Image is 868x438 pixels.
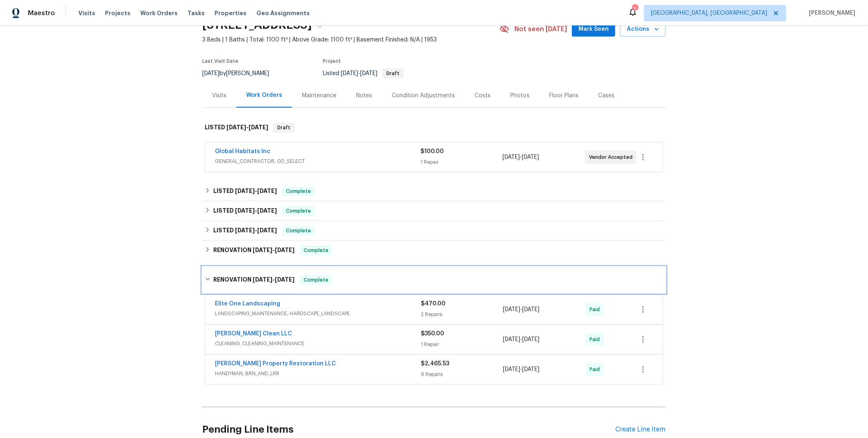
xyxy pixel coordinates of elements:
span: [DATE] [523,337,540,342]
h6: LISTED [213,206,277,216]
span: LANDSCAPING_MAINTENANCE, HARDSCAPE_LANDSCAPE [215,310,421,318]
h6: RENOVATION [213,245,295,255]
span: Not seen [DATE] [514,25,567,33]
span: [DATE] [257,188,277,194]
div: Condition Adjustments [392,92,455,100]
span: CLEANING, CLEANING_MAINTENANCE [215,339,421,348]
span: Listed [323,71,404,76]
span: - [253,247,295,253]
div: Cases [598,92,614,100]
span: GENERAL_CONTRACTOR, OD_SELECT [215,157,420,165]
div: Photos [510,92,530,100]
span: Complete [283,187,314,195]
span: Vendor Accepted [589,153,636,161]
span: Complete [300,246,332,255]
span: Paid [590,365,603,374]
div: 1 Repair [420,158,503,166]
a: [PERSON_NAME] Clean LLC [215,331,292,337]
span: [DATE] [253,277,272,282]
h2: [STREET_ADDRESS] [202,21,312,29]
span: $350.00 [421,331,444,337]
span: Complete [283,227,314,235]
span: [DATE] [249,124,268,130]
span: Draft [383,71,403,76]
div: Visits [212,92,226,100]
a: Elite One Landscaping [215,301,280,307]
div: Notes [356,92,372,100]
span: [DATE] [235,188,255,194]
span: [DATE] [503,307,521,312]
span: [DATE] [202,71,219,76]
span: [DATE] [341,71,358,76]
div: 1 Repair [421,340,503,349]
span: - [253,277,295,282]
div: by [PERSON_NAME] [202,69,279,78]
span: Maestro [28,9,55,17]
span: - [235,227,277,233]
div: 2 Repairs [421,310,503,319]
span: Visits [78,9,95,17]
span: [DATE] [523,307,540,312]
span: HANDYMAN, BRN_AND_LRR [215,369,421,378]
span: [DATE] [253,247,272,253]
div: Costs [475,92,491,100]
span: - [503,153,539,161]
h6: LISTED [213,186,277,196]
span: [DATE] [503,367,521,372]
div: RENOVATION [DATE]-[DATE]Complete [202,267,666,293]
div: 1 [632,5,638,13]
div: Create Line Item [615,426,666,433]
span: [DATE] [523,367,540,372]
span: - [235,208,277,213]
span: [DATE] [226,124,246,130]
span: Paid [590,335,603,344]
span: - [226,124,268,130]
div: LISTED [DATE]-[DATE]Complete [202,221,666,241]
h6: LISTED [205,123,268,133]
span: [DATE] [503,154,520,160]
span: [DATE] [275,277,295,282]
span: $2,465.53 [421,361,449,367]
a: [PERSON_NAME] Property Restoration LLC [215,361,336,367]
div: LISTED [DATE]-[DATE]Draft [202,115,666,141]
span: [DATE] [235,208,255,213]
span: Last Visit Date [202,59,238,64]
div: Work Orders [246,91,282,99]
span: Geo Assignments [256,9,310,17]
span: Complete [300,276,332,284]
span: [DATE] [522,154,539,160]
button: Mark Seen [572,22,615,37]
span: [DATE] [360,71,377,76]
a: Global Habitats Inc [215,149,270,154]
span: - [503,335,540,344]
div: Maintenance [302,92,336,100]
span: Projects [105,9,130,17]
div: LISTED [DATE]-[DATE]Complete [202,201,666,221]
span: Mark Seen [578,24,609,34]
span: 3 Beds | 1 Baths | Total: 1100 ft² | Above Grade: 1100 ft² | Basement Finished: N/A | 1953 [202,36,500,44]
div: 9 Repairs [421,370,503,378]
span: Properties [215,9,247,17]
span: [DATE] [257,208,277,213]
div: LISTED [DATE]-[DATE]Complete [202,181,666,201]
span: [GEOGRAPHIC_DATA], [GEOGRAPHIC_DATA] [651,9,767,17]
span: $100.00 [420,149,444,154]
span: [DATE] [275,247,295,253]
button: Actions [620,22,666,37]
span: Paid [590,305,603,314]
span: Draft [274,124,294,132]
h6: LISTED [213,226,277,236]
div: Floor Plans [549,92,578,100]
span: Actions [627,24,659,34]
span: Tasks [187,10,205,16]
h6: RENOVATION [213,275,295,285]
span: - [503,365,540,374]
span: Project [323,59,341,64]
div: RENOVATION [DATE]-[DATE]Complete [202,241,666,260]
span: Work Orders [140,9,178,17]
span: $470.00 [421,301,445,307]
span: [DATE] [257,227,277,233]
span: - [341,71,377,76]
span: - [503,305,540,314]
span: Complete [283,207,314,215]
